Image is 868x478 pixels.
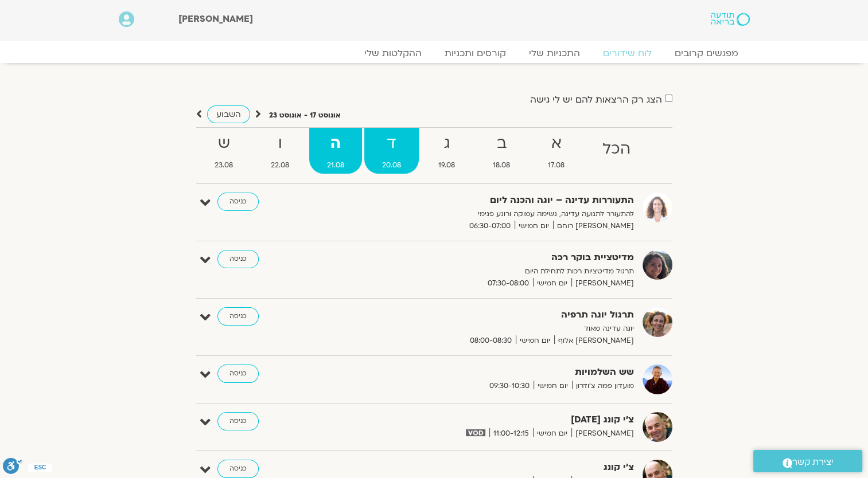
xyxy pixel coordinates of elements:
[364,159,419,171] span: 20.08
[421,159,473,171] span: 19.08
[353,460,634,475] strong: צ'י קונג
[217,307,259,326] a: כניסה
[217,460,259,478] a: כניסה
[353,412,634,428] strong: צ’י קונג [DATE]
[553,220,634,232] span: [PERSON_NAME] רוחם
[421,131,473,156] strong: ג
[197,159,251,171] span: 23.08
[253,128,307,174] a: ו22.08
[792,455,834,470] span: יצירת קשר
[364,128,419,174] a: ד20.08
[530,95,662,105] label: הצג רק הרצאות להם יש לי גישה
[197,131,251,156] strong: ש
[530,159,582,171] span: 17.08
[253,159,307,171] span: 22.08
[217,412,259,430] a: כניסה
[217,193,259,211] a: כניסה
[489,428,533,440] span: 11:00-12:15
[530,128,582,174] a: א17.08
[572,380,634,392] span: מועדון פמה צ'ודרון
[585,136,648,162] strong: הכל
[353,323,634,335] p: יוגה עדינה מאוד
[516,335,554,347] span: יום חמישי
[119,48,750,59] nav: Menu
[353,365,634,380] strong: שש השלמויות
[485,380,534,392] span: 09:30-10:30
[466,429,485,436] img: vodicon
[217,250,259,268] a: כניסה
[207,105,250,123] a: השבוע
[353,250,634,265] strong: מדיטציית בוקר רכה
[197,128,251,174] a: ש23.08
[533,428,571,440] span: יום חמישי
[484,277,533,289] span: 07:30-08:00
[534,380,572,392] span: יום חמישי
[530,131,582,156] strong: א
[465,220,515,232] span: 06:30-07:00
[475,128,528,174] a: ב18.08
[515,220,553,232] span: יום חמישי
[475,131,528,156] strong: ב
[585,128,648,174] a: הכל
[517,48,591,59] a: התכניות שלי
[591,48,663,59] a: לוח שידורים
[364,131,419,156] strong: ד
[433,48,517,59] a: קורסים ותכניות
[178,13,253,25] span: [PERSON_NAME]
[309,159,362,171] span: 21.08
[554,335,634,347] span: [PERSON_NAME] אלוף
[216,109,241,120] span: השבוע
[253,131,307,156] strong: ו
[663,48,750,59] a: מפגשים קרובים
[309,131,362,156] strong: ה
[217,365,259,383] a: כניסה
[753,450,862,472] a: יצירת קשר
[309,128,362,174] a: ה21.08
[475,159,528,171] span: 18.08
[353,193,634,208] strong: התעוררות עדינה – יוגה והכנה ליום
[353,265,634,277] p: תרגול מדיטציות רכות לתחילת היום
[571,428,634,440] span: [PERSON_NAME]
[269,109,341,122] p: אוגוסט 17 - אוגוסט 23
[353,208,634,220] p: להתעורר לתנועה עדינה, נשימה עמוקה ורוגע פנימי
[533,277,571,289] span: יום חמישי
[466,335,516,347] span: 08:00-08:30
[353,307,634,323] strong: תרגול יוגה תרפיה
[421,128,473,174] a: ג19.08
[571,277,634,289] span: [PERSON_NAME]
[353,48,433,59] a: ההקלטות שלי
